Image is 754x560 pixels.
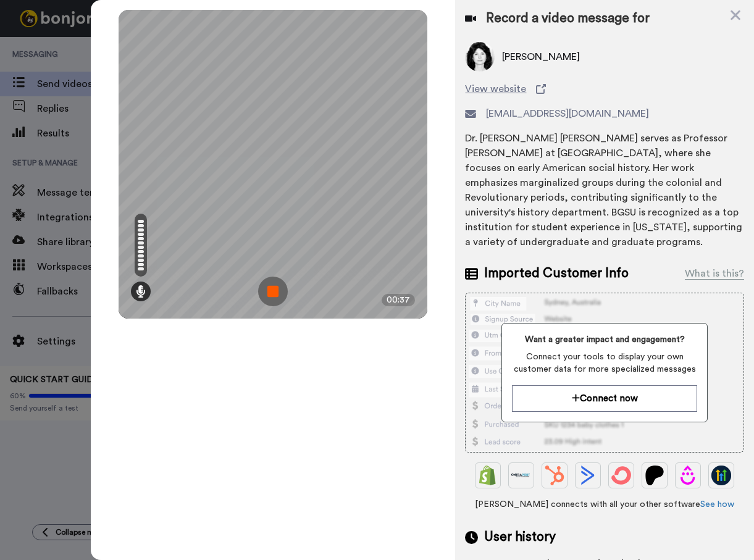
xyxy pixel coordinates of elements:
[711,466,731,485] img: GoHighLevel
[645,466,664,485] img: Patreon
[478,466,498,485] img: Shopify
[512,333,697,346] span: Want a greater impact and engagement?
[382,294,415,306] div: 00:37
[512,385,697,412] button: Connect now
[484,528,556,546] span: User history
[511,466,531,485] img: Ontraport
[545,466,564,485] img: Hubspot
[484,264,629,283] span: Imported Customer Info
[465,131,744,249] div: Dr. [PERSON_NAME] [PERSON_NAME] serves as Professor [PERSON_NAME] at [GEOGRAPHIC_DATA], where she...
[512,351,697,375] span: Connect your tools to display your own customer data for more specialized messages
[678,466,698,485] img: Drip
[465,81,526,96] span: View website
[54,48,213,59] p: Message from James, sent 18m ago
[465,81,744,96] a: View website
[486,106,649,121] span: [EMAIL_ADDRESS][DOMAIN_NAME]
[28,37,48,57] img: Profile image for James
[685,266,744,281] div: What is this?
[578,466,598,485] img: ActiveCampaign
[700,500,734,509] a: See how
[611,466,631,485] img: ConvertKit
[465,498,744,511] span: [PERSON_NAME] connects with all your other software
[54,35,213,48] p: Hi [PERSON_NAME], ​ Boost your Bonjoro view rate with this handy guide. Make sure your sending ad...
[19,26,228,67] div: message notification from James, 18m ago. Hi Liz, ​ Boost your Bonjoro view rate with this handy ...
[258,277,288,306] img: ic_record_stop.svg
